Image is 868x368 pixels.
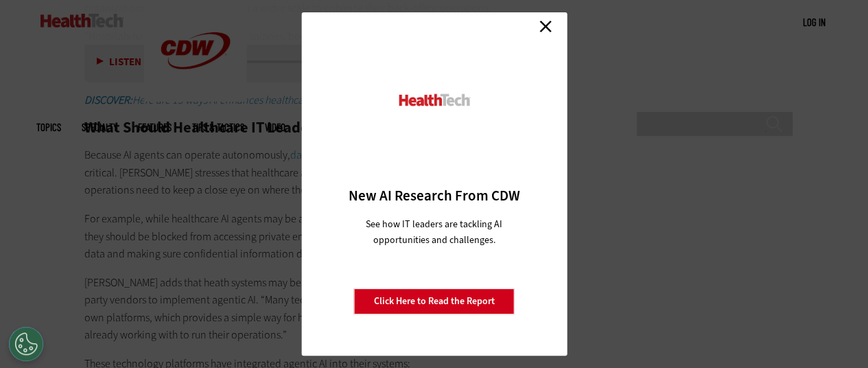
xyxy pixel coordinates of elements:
[9,327,43,361] button: Open Preferences
[349,216,519,248] p: See how IT leaders are tackling AI opportunities and challenges.
[535,16,556,36] a: Close
[325,186,543,205] h3: New AI Research From CDW
[397,93,471,107] img: HealthTech_0.png
[9,327,43,361] div: Cookies Settings
[354,288,515,314] a: Click Here to Read the Report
